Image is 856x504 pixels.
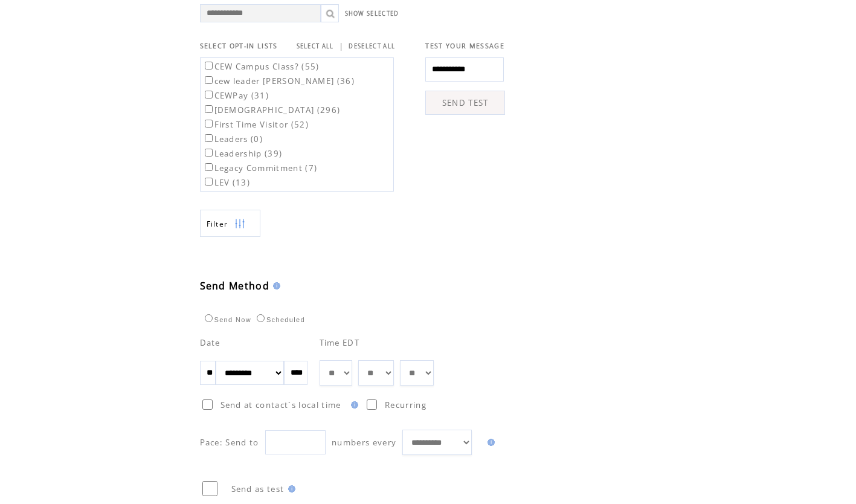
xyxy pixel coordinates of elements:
[231,483,285,494] span: Send as test
[285,485,295,493] img: help.gif
[332,437,396,448] span: numbers every
[339,40,344,51] span: |
[205,105,213,113] input: [DEMOGRAPHIC_DATA] (296)
[202,163,318,173] label: Legacy Commitment (7)
[385,399,426,410] span: Recurring
[200,279,270,292] span: Send Method
[205,120,213,128] input: First Time Visitor (52)
[200,437,259,448] span: Pace: Send to
[254,316,305,323] label: Scheduled
[200,210,260,237] a: Filter
[202,76,355,86] label: cew leader [PERSON_NAME] (36)
[202,134,263,144] label: Leaders (0)
[320,337,360,348] span: Time EDT
[207,219,228,229] span: Show filters
[200,337,220,348] span: Date
[205,62,213,69] input: CEW Campus Class? (55)
[205,76,213,84] input: cew leader [PERSON_NAME] (36)
[202,61,320,72] label: CEW Campus Class? (55)
[205,314,213,322] input: Send Now
[202,148,283,159] label: Leadership (39)
[349,42,395,50] a: DESELECT ALL
[425,42,504,50] span: TEST YOUR MESSAGE
[205,178,213,186] input: LEV (13)
[205,163,213,171] input: Legacy Commitment (7)
[200,42,278,50] span: SELECT OPT-IN LISTS
[205,134,213,142] input: Leaders (0)
[202,90,269,101] label: CEWPay (31)
[347,401,358,409] img: help.gif
[257,314,265,322] input: Scheduled
[269,282,280,289] img: help.gif
[297,42,334,50] a: SELECT ALL
[220,399,341,410] span: Send at contact`s local time
[484,439,495,446] img: help.gif
[202,316,251,323] label: Send Now
[425,91,505,115] a: SEND TEST
[202,119,309,130] label: First Time Visitor (52)
[205,149,213,157] input: Leadership (39)
[205,91,213,99] input: CEWPay (31)
[202,105,341,115] label: [DEMOGRAPHIC_DATA] (296)
[202,177,251,188] label: LEV (13)
[234,210,245,237] img: filters.png
[345,10,399,18] a: SHOW SELECTED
